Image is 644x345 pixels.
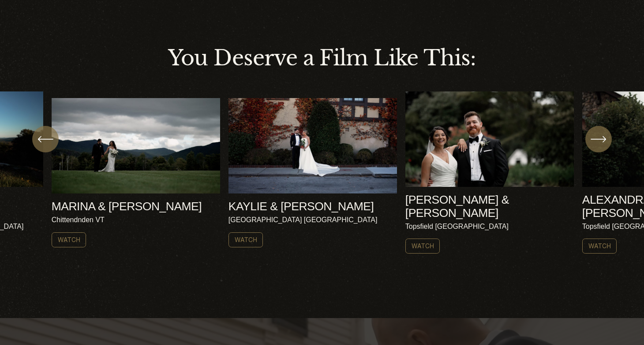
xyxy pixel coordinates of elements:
[585,126,612,152] button: Next
[405,239,440,254] a: Watch
[228,232,263,247] a: Watch
[32,126,59,152] button: Previous
[582,239,617,254] a: Watch
[52,42,592,74] p: You Deserve a Film Like This:
[52,232,86,247] a: Watch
